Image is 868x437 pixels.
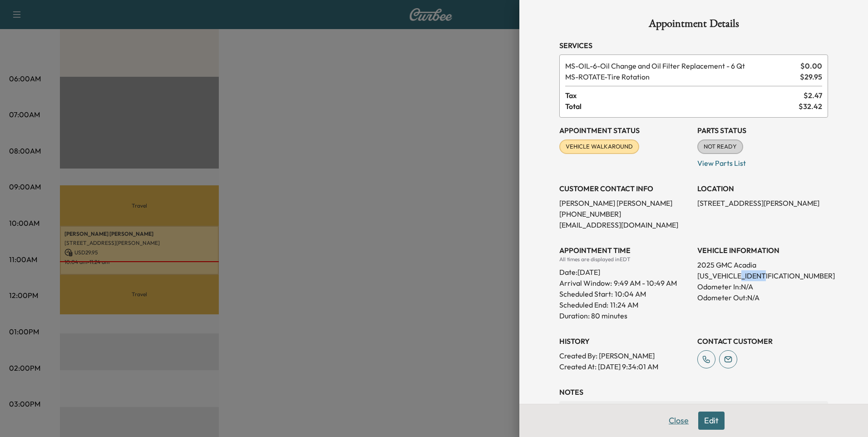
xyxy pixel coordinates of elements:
p: 2025 GMC Acadia [697,259,828,270]
button: Edit [698,412,725,430]
p: Odometer In: N/A [697,281,828,292]
h3: CUSTOMER CONTACT INFO [559,183,690,194]
span: $ 29.95 [800,71,822,82]
span: Tax [565,90,804,101]
span: Oil Change and Oil Filter Replacement - 6 Qt [565,60,797,71]
span: 9:49 AM - 10:49 AM [614,278,677,288]
h3: History [559,336,690,347]
span: Total [565,101,799,112]
h3: APPOINTMENT TIME [559,245,690,256]
span: $ 32.42 [799,101,822,112]
p: [US_VEHICLE_IDENTIFICATION_NUMBER] [697,270,828,281]
span: NOT READY [698,142,742,151]
h3: CONTACT CUSTOMER [697,336,828,347]
p: Created By : [PERSON_NAME] [559,350,690,361]
div: Date: [DATE] [559,263,690,278]
p: 11:24 AM [610,299,638,310]
h3: VEHICLE INFORMATION [697,245,828,256]
span: $ 2.47 [804,90,822,101]
p: [PERSON_NAME] [PERSON_NAME] [559,198,690,209]
p: Arrival Window: [559,278,690,288]
p: View Parts List [697,154,828,169]
h1: Appointment Details [559,18,828,33]
div: All times are displayed in EDT [559,256,690,263]
p: [EMAIL_ADDRESS][DOMAIN_NAME] [559,219,690,230]
p: Created At : [DATE] 9:34:01 AM [559,361,690,372]
span: $ 0.00 [800,60,822,71]
p: Odometer Out: N/A [697,292,828,303]
span: VEHICLE WALKAROUND [560,142,638,151]
p: Duration: 80 minutes [559,310,690,321]
p: 10:04 AM [615,288,646,299]
h3: NOTES [559,387,828,397]
h3: Services [559,40,828,51]
h3: LOCATION [697,183,828,194]
h3: Appointment Status [559,125,690,136]
p: Scheduled Start: [559,288,613,299]
span: Tire Rotation [565,71,796,82]
button: Close [663,412,695,430]
p: Scheduled End: [559,299,608,310]
h3: Parts Status [697,125,828,136]
p: [PHONE_NUMBER] [559,209,690,219]
p: [STREET_ADDRESS][PERSON_NAME] [697,198,828,209]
